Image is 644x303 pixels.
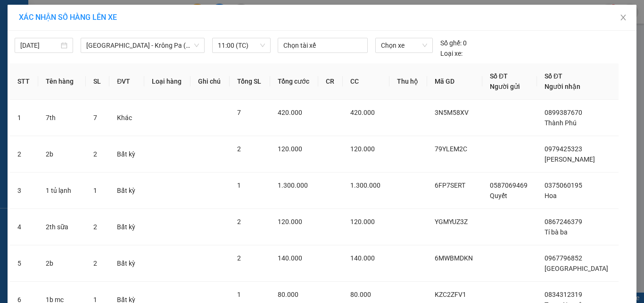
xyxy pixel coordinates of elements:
[435,254,473,262] span: 6MWBMDKN
[545,291,582,298] span: 0834312319
[109,136,144,173] td: Bất kỳ
[490,72,508,80] span: Số ĐT
[10,245,38,282] td: 5
[93,114,97,121] span: 7
[278,109,302,116] span: 420.000
[343,63,389,100] th: CC
[435,145,467,153] span: 79YLEM2C
[218,38,265,52] span: 11:00 (TC)
[435,182,465,189] span: 6FP7SERT
[93,150,97,158] span: 2
[545,228,568,236] span: Tí bà ba
[237,182,241,189] span: 1
[93,260,97,267] span: 2
[545,254,582,262] span: 0967796852
[278,291,298,298] span: 80.000
[440,38,462,48] span: Số ghế:
[545,145,582,153] span: 0979425323
[20,40,59,51] input: 13/09/2025
[490,182,528,189] span: 0587069469
[545,156,595,163] span: [PERSON_NAME]
[109,63,144,100] th: ĐVT
[318,63,343,100] th: CR
[10,173,38,209] td: 3
[545,182,582,189] span: 0375060195
[19,13,117,22] span: XÁC NHẬN SỐ HÀNG LÊN XE
[619,14,627,21] span: close
[278,254,302,262] span: 140.000
[278,145,302,153] span: 120.000
[237,218,241,225] span: 2
[350,182,380,189] span: 1.300.000
[194,43,199,48] span: down
[490,83,520,90] span: Người gửi
[237,145,241,153] span: 2
[86,63,109,100] th: SL
[278,182,308,189] span: 1.300.000
[440,38,467,48] div: 0
[545,72,562,80] span: Số ĐT
[427,63,482,100] th: Mã GD
[86,38,199,52] span: Sài Gòn - Krông Pa (Uar)
[435,109,469,116] span: 3N5M58XV
[389,63,427,100] th: Thu hộ
[38,136,86,173] td: 2b
[10,100,38,136] td: 1
[10,209,38,245] td: 4
[610,5,636,31] button: Close
[144,63,190,100] th: Loại hàng
[270,63,318,100] th: Tổng cước
[278,218,302,225] span: 120.000
[38,209,86,245] td: 2th sữa
[38,173,86,209] td: 1 tủ lạnh
[545,119,577,127] span: Thành Phú
[237,254,241,262] span: 2
[350,218,375,225] span: 120.000
[350,109,375,116] span: 420.000
[237,109,241,116] span: 7
[545,218,582,225] span: 0867246379
[545,109,582,116] span: 0899387670
[381,38,427,52] span: Chọn xe
[230,63,270,100] th: Tổng SL
[38,63,86,100] th: Tên hàng
[545,192,557,199] span: Hoa
[93,187,97,194] span: 1
[93,223,97,231] span: 2
[237,291,241,298] span: 1
[109,209,144,245] td: Bất kỳ
[10,136,38,173] td: 2
[38,100,86,136] td: 7th
[109,100,144,136] td: Khác
[109,173,144,209] td: Bất kỳ
[545,265,608,272] span: [GEOGRAPHIC_DATA]
[350,145,375,153] span: 120.000
[440,48,462,59] span: Loại xe:
[435,291,466,298] span: KZC2ZFV1
[109,245,144,282] td: Bất kỳ
[350,291,371,298] span: 80.000
[38,245,86,282] td: 2b
[545,83,580,90] span: Người nhận
[490,192,507,199] span: Quyết
[435,218,468,225] span: YGMYUZ3Z
[10,63,38,100] th: STT
[350,254,375,262] span: 140.000
[190,63,230,100] th: Ghi chú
